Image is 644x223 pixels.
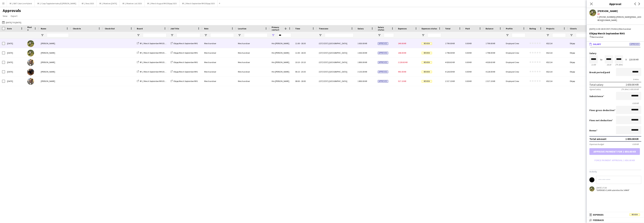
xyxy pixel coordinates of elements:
button: Open Filter Menu [546,34,549,37]
button: RF // Moelven Juli 2025 [120,0,145,7]
div: [DATE] [5,58,25,67]
a: RF // Merch September RHS Elkjøp 2025 [137,70,172,73]
span: 2 228.63 KR [398,61,407,64]
div: 0.00 KR [632,143,641,145]
input: Salary status Filter Input [384,33,394,37]
span: Salary [593,43,601,46]
div: to [600,58,602,61]
span: 0.00 KR [465,80,471,82]
div: Hin [PERSON_NAME] [270,67,293,76]
div: [DATE] [5,48,25,57]
span: View [3,14,7,18]
div: [PERSON_NAME] [39,58,71,67]
button: Open Filter Menu [238,34,241,37]
mat-expansion-panel-header: Feedback [587,218,644,223]
span: Review [630,213,640,216]
app-user-avatar: Daniel Stuvland [589,186,594,191]
span: 0.00 KR [465,61,471,64]
img: Audun Dalen [27,78,34,85]
span: 1 798.00 KR [445,52,455,54]
label: Bonus [589,129,597,132]
span: Review [422,71,432,73]
div: 652114 [544,48,568,57]
div: [DATE] [5,67,25,76]
span: 1 798.00 KR [486,52,495,54]
span: 18:30 [301,42,306,45]
button: RF // Merch August RHS Elkjøp 2025 [145,0,179,7]
span: Salary [358,27,364,30]
span: Elkjøp Merch September RHS [174,70,198,73]
mat-expansion-panel-header: SalaryApproved [587,42,644,47]
span: RF // Merch September RHS Elkjøp 2025 [140,52,172,54]
button: Open Filter Menu [41,34,44,37]
div: Agreed salary [589,88,601,91]
img: Alita Abelsen [27,69,34,75]
div: 652114 [544,58,568,67]
a: Elkjøp Merch September RHS [171,42,198,45]
input: Job Title Filter Input [177,33,200,37]
span: Export [11,14,17,18]
span: 993.00 KR [398,70,406,73]
span: Elkjøp Merch September RHS [174,52,198,54]
span: Location [238,27,246,30]
span: 0.00 KR [465,70,471,73]
span: - [300,80,301,82]
span: 148.00 KR [398,52,406,54]
span: 1 650.00 KR [358,52,367,54]
span: 06:15 [295,70,300,73]
button: RF // Coop Toppledermøte på [PERSON_NAME] [35,0,79,7]
input: Timezone Filter Input [325,33,354,37]
button: Open Filter Menu [422,34,425,37]
a: RF // Merch September RHS Elkjøp 2025 [137,61,172,64]
span: Approved [378,52,388,54]
span: RF // Merch September RHS Elkjøp 2025 [140,61,172,64]
div: 11:00 [589,63,598,66]
div: Merchandiser [236,77,270,86]
span: 1 799.00 KR [445,42,455,45]
button: RF // Merch September RHS Elkjøp 2025 [179,0,218,7]
div: Total salary [589,83,603,86]
span: Approved [378,42,388,45]
label: Salary [589,52,641,55]
div: X [625,58,627,61]
span: Rating [529,27,536,30]
img: Audun Dalen [27,59,34,66]
button: Open Filter Menu [204,34,207,37]
div: Merchandiser [236,48,270,57]
span: Check-In [73,27,81,30]
span: Expenses [398,27,407,30]
div: (CET/CEST) [GEOGRAPHIC_DATA] [317,39,356,48]
span: 149.00 KR [398,42,406,45]
span: 2 317.10 KR [486,80,495,82]
span: 517.10 KR [398,80,406,82]
div: Merchandiser [236,67,270,76]
span: 4 128.00 KR [445,70,455,73]
input: Primary contact Filter Input [278,33,291,37]
div: Total amount [589,137,606,141]
label: /paid [589,71,610,74]
div: 0 mins [589,78,641,81]
div: Elkjøp [568,48,591,57]
div: Merchandiser [202,77,236,86]
span: Elkjøp Merch September RHS [174,42,198,45]
div: [PERSON_NAME] [39,67,71,76]
a: RF // Merch September RHS Elkjøp 2025 [137,52,172,54]
div: 3 [597,12,641,16]
img: Daniel Stuvland [27,40,34,47]
span: Approved [378,71,388,73]
div: 0.00 KR [589,102,641,105]
a: Elkjøp Merch September RHS [171,70,198,73]
span: Review [422,61,432,64]
button: Open Filter Menu [137,34,140,37]
button: Open Filter Menu [319,34,322,37]
div: Merchandiser [236,58,270,67]
span: Job Title [171,27,179,30]
span: RF // Merch September RHS Elkjøp 2025 [140,42,172,45]
span: Primary contact [272,26,283,31]
a: Elkjøp Merch September RHS [171,61,198,64]
span: 1 799.00 KR [486,42,495,45]
div: Merchandiser [236,39,270,48]
span: 4 028.63 KR [445,61,455,64]
div: 652114 [544,67,568,76]
span: Feedback [593,219,604,222]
